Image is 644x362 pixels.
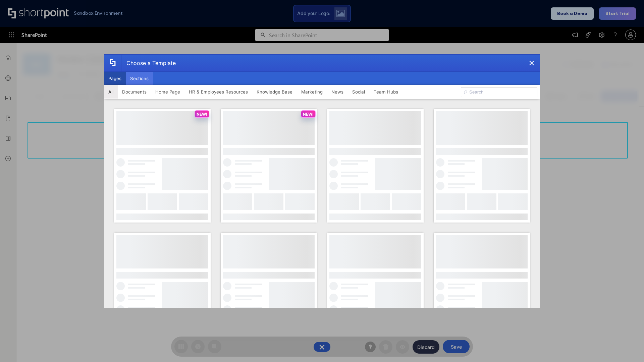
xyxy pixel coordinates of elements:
button: Home Page [151,85,184,99]
button: Pages [104,72,126,85]
p: NEW! [303,112,314,117]
button: News [327,85,348,99]
button: Knowledge Base [252,85,297,99]
p: NEW! [197,112,207,117]
button: Team Hubs [369,85,402,99]
button: Documents [118,85,151,99]
button: Sections [126,72,153,85]
button: HR & Employees Resources [184,85,252,99]
button: Marketing [297,85,327,99]
button: Social [348,85,369,99]
div: Choose a Template [121,55,176,71]
button: All [104,85,118,99]
div: template selector [104,54,540,308]
iframe: Chat Widget [610,330,644,362]
input: Search [461,87,537,97]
